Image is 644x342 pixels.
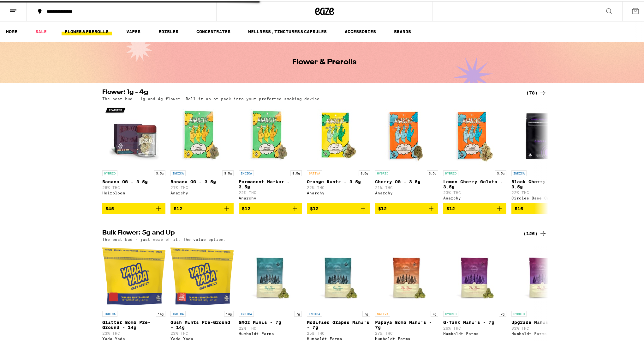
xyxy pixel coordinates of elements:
[102,202,165,213] button: Add to bag
[294,310,302,315] p: 7g
[102,335,165,339] div: Yada Yada
[242,205,250,210] span: $12
[307,103,370,166] img: Anarchy - Orange Runtz - 3.5g
[102,95,322,100] p: The best bud - 1g and 4g flower. Roll it up or pack into your preferred smoking device.
[375,103,438,202] a: Open page for Cherry OG - 3.5g from Anarchy
[375,335,438,339] div: Humboldt Farms
[123,27,144,34] a: VAPES
[443,178,506,188] p: Lemon Cherry Gelato - 3.5g
[32,27,50,34] a: SALE
[511,319,575,324] p: Upgrade Minis - 7g
[307,178,370,183] p: Orange Runtz - 3.5g
[4,4,45,9] span: Hi. Need any help?
[239,202,302,213] button: Add to bag
[154,169,165,175] p: 3.5g
[499,310,506,315] p: 7g
[292,57,356,65] h1: Flower & Prerolls
[526,88,547,95] a: (78)
[362,310,370,315] p: 7g
[105,205,114,210] span: $45
[375,330,438,334] p: 27% THC
[3,27,21,34] a: HOME
[239,330,302,334] div: Humboldt Farms
[443,319,506,324] p: G-Tank Mini's - 7g
[170,243,234,307] img: Yada Yada - Gush Mints Pre-Ground - 14g
[102,229,516,236] h2: Bulk Flower: 5g and Up
[511,103,575,202] a: Open page for Black Cherry Gelato - 3.5g from Circles Base Camp
[443,243,506,307] img: Humboldt Farms - G-Tank Mini's - 7g
[239,195,302,199] div: Anarchy
[443,195,506,199] div: Anarchy
[102,103,165,166] img: Heirbloom - Banana OG - 3.5g
[170,190,234,194] div: Anarchy
[239,310,254,315] p: INDICA
[155,27,182,34] a: EDIBLES
[511,202,575,213] button: Add to bag
[443,202,506,213] button: Add to bag
[102,103,165,202] a: Open page for Banana OG - 3.5g from Heirbloom
[102,236,226,240] p: The best bud - just more of it. The value option.
[307,335,370,339] div: Humboldt Farms
[62,27,112,34] a: FLOWER & PREROLLS
[170,319,234,329] p: Gush Mints Pre-Ground - 14g
[193,27,234,34] a: CONCENTRATES
[375,103,438,166] img: Anarchy - Cherry OG - 3.5g
[375,202,438,213] button: Add to bag
[307,103,370,202] a: Open page for Orange Runtz - 3.5g from Anarchy
[375,190,438,194] div: Anarchy
[511,195,575,199] div: Circles Base Camp
[239,178,302,188] p: Permanent Marker - 3.5g
[239,103,302,166] img: Anarchy - Permanent Marker - 3.5g
[174,205,182,210] span: $12
[307,330,370,334] p: 25% THC
[307,202,370,213] button: Add to bag
[102,184,165,188] p: 28% THC
[239,325,302,329] p: 22% THC
[307,310,322,315] p: INDICA
[443,189,506,193] p: 23% THC
[170,169,186,175] p: INDICA
[443,310,458,315] p: HYBRID
[170,178,234,183] p: Banana OG - 3.5g
[307,184,370,188] p: 22% THC
[375,184,438,188] p: 21% THC
[511,189,575,193] p: 22% THC
[170,103,234,166] img: Anarchy - Banana OG - 3.5g
[375,178,438,183] p: Cherry OG - 3.5g
[239,103,302,202] a: Open page for Permanent Marker - 3.5g from Anarchy
[102,88,516,95] h2: Flower: 1g - 4g
[511,243,575,307] img: Humboldt Farms - Upgrade Minis - 7g
[359,169,370,175] p: 3.5g
[290,169,302,175] p: 3.5g
[391,27,414,34] a: BRANDS
[511,178,575,188] p: Black Cherry Gelato - 3.5g
[102,319,165,329] p: Glitter Bomb Pre-Ground - 14g
[102,190,165,194] div: Heirbloom
[170,184,234,188] p: 21% THC
[443,103,506,166] img: Anarchy - Lemon Cherry Gelato - 3.5g
[239,243,302,307] img: Humboldt Farms - GMOz Minis - 7g
[239,189,302,193] p: 22% THC
[443,325,506,329] p: 26% THC
[222,169,234,175] p: 3.5g
[375,243,438,307] img: Humboldt Farms - Papaya Bomb Mini's - 7g
[224,310,234,315] p: 14g
[443,169,458,175] p: HYBRID
[378,205,387,210] span: $12
[515,205,523,210] span: $16
[307,243,370,307] img: Humboldt Farms - Modified Grapes Mini's - 7g
[102,310,117,315] p: INDICA
[511,103,575,166] img: Circles Base Camp - Black Cherry Gelato - 3.5g
[102,330,165,334] p: 23% THC
[511,310,527,315] p: HYBRID
[511,325,575,329] p: 33% THC
[443,330,506,334] div: Humboldt Farms
[245,27,330,34] a: WELLNESS, TINCTURES & CAPSULES
[523,229,547,236] a: (126)
[102,243,165,307] img: Yada Yada - Glitter Bomb Pre-Ground - 14g
[310,205,319,210] span: $12
[156,310,165,315] p: 14g
[307,319,370,329] p: Modified Grapes Mini's - 7g
[427,169,438,175] p: 3.5g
